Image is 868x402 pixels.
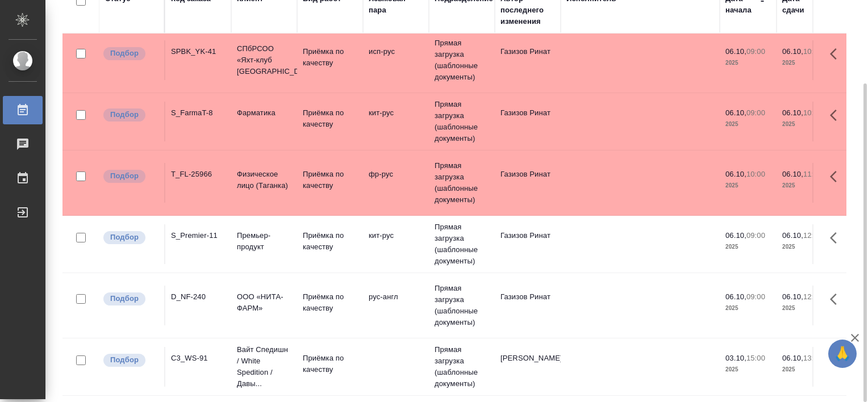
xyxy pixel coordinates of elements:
[823,40,850,68] button: Здесь прячутся важные кнопки
[303,230,357,253] p: Приёмка по качеству
[495,163,561,203] td: Газизов Ринат
[782,119,828,130] p: 2025
[237,169,291,191] p: Физическое лицо (Таганка)
[363,102,429,141] td: кит-рус
[303,169,357,191] p: Приёмка по качеству
[429,154,495,211] td: Прямая загрузка (шаблонные документы)
[495,286,561,325] td: Газизов Ринат
[803,170,822,178] p: 11:00
[803,292,822,301] p: 12:00
[746,354,765,362] p: 15:00
[102,107,158,123] div: Можно подбирать исполнителей
[495,40,561,80] td: Газизов Ринат
[782,231,803,240] p: 06.10,
[429,216,495,273] td: Прямая загрузка (шаблонные документы)
[725,231,746,240] p: 06.10,
[303,353,357,375] p: Приёмка по качеству
[725,47,746,56] p: 06.10,
[429,93,495,150] td: Прямая загрузка (шаблонные документы)
[782,292,803,301] p: 06.10,
[828,340,857,368] button: 🙏
[110,354,139,366] p: Подбор
[823,347,850,374] button: Здесь прячутся важные кнопки
[429,338,495,395] td: Прямая загрузка (шаблонные документы)
[363,286,429,325] td: рус-англ
[237,230,291,253] p: Премьер-продукт
[782,57,828,69] p: 2025
[110,48,139,59] p: Подбор
[171,353,226,364] div: C3_WS-91
[110,109,139,120] p: Подбор
[171,107,226,119] div: S_FarmaT-8
[782,303,828,314] p: 2025
[495,347,561,387] td: [PERSON_NAME]
[171,46,226,57] div: SPBK_YK-41
[725,354,746,362] p: 03.10,
[725,119,771,130] p: 2025
[746,170,765,178] p: 10:00
[363,40,429,80] td: исп-рус
[803,231,822,240] p: 12:00
[171,230,226,241] div: S_Premier-11
[823,286,850,313] button: Здесь прячутся важные кнопки
[823,102,850,129] button: Здесь прячутся важные кнопки
[429,277,495,334] td: Прямая загрузка (шаблонные документы)
[803,354,822,362] p: 13:00
[782,47,803,56] p: 06.10,
[495,224,561,264] td: Газизов Ринат
[102,353,158,368] div: Можно подбирать исполнителей
[725,241,771,253] p: 2025
[782,364,828,375] p: 2025
[237,43,291,77] p: СПбРСОО «Яхт-клуб [GEOGRAPHIC_DATA]»
[725,170,746,178] p: 06.10,
[725,108,746,117] p: 06.10,
[363,224,429,264] td: кит-рус
[102,230,158,245] div: Можно подбирать исполнителей
[237,344,291,390] p: Вайт Спедишн / White Spedition / Давы...
[746,47,765,56] p: 09:00
[725,364,771,375] p: 2025
[823,163,850,190] button: Здесь прячутся важные кнопки
[803,47,822,56] p: 10:00
[429,32,495,89] td: Прямая загрузка (шаблонные документы)
[746,231,765,240] p: 09:00
[110,293,139,304] p: Подбор
[803,108,822,117] p: 10:00
[303,46,357,69] p: Приёмка по качеству
[363,163,429,203] td: фр-рус
[782,108,803,117] p: 06.10,
[725,303,771,314] p: 2025
[102,291,158,307] div: Можно подбирать исполнителей
[833,342,852,366] span: 🙏
[782,354,803,362] p: 06.10,
[110,232,139,243] p: Подбор
[782,241,828,253] p: 2025
[303,107,357,130] p: Приёмка по качеству
[102,169,158,184] div: Можно подбирать исполнителей
[725,57,771,69] p: 2025
[746,292,765,301] p: 09:00
[171,169,226,180] div: T_FL-25966
[303,291,357,314] p: Приёмка по качеству
[725,292,746,301] p: 06.10,
[171,291,226,303] div: D_NF-240
[746,108,765,117] p: 09:00
[237,107,291,119] p: Фарматика
[102,46,158,61] div: Можно подбирать исполнителей
[823,224,850,252] button: Здесь прячутся важные кнопки
[495,102,561,141] td: Газизов Ринат
[782,180,828,191] p: 2025
[110,170,139,182] p: Подбор
[782,170,803,178] p: 06.10,
[237,291,291,314] p: ООО «НИТА-ФАРМ»
[725,180,771,191] p: 2025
